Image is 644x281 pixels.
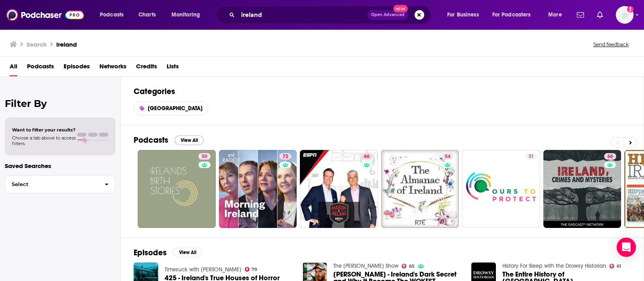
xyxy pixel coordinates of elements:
[94,8,134,21] button: open menu
[367,10,408,20] button: Open AdvancedNew
[10,60,17,76] a: All
[5,175,116,193] button: Select
[616,6,634,24] img: User Profile
[134,101,208,115] a: [GEOGRAPHIC_DATA]
[609,264,621,269] a: 61
[543,8,572,21] button: open menu
[445,153,450,161] span: 54
[402,264,415,269] a: 65
[12,135,76,146] span: Choose a tab above to access filters.
[27,60,54,76] a: Podcasts
[167,60,179,76] a: Lists
[333,263,398,269] a: The Winston Marshall Show
[238,8,367,21] input: Search podcasts, credits, & more...
[166,8,211,21] button: open menu
[133,8,161,21] a: Charts
[138,150,216,228] a: 50
[487,8,543,21] button: open menu
[447,9,479,21] span: For Business
[381,150,459,228] a: 54
[627,6,634,12] svg: Add a profile image
[442,8,489,21] button: open menu
[245,267,258,272] a: 79
[361,153,373,160] a: 66
[64,60,90,76] a: Episodes
[134,248,167,258] h2: Episodes
[283,153,288,161] span: 72
[56,41,77,48] h3: ireland
[165,266,242,273] a: Timesuck with Dan Cummins
[604,153,616,160] a: 66
[279,153,291,160] a: 72
[543,150,621,228] a: 66
[393,5,408,12] span: New
[223,6,439,24] div: Search podcasts, credits, & more...
[409,265,415,268] span: 65
[6,7,84,23] img: Podchaser - Follow, Share and Rate Podcasts
[574,8,587,22] a: Show notifications dropdown
[548,9,562,21] span: More
[616,6,634,24] button: Show profile menu
[136,60,157,76] a: Credits
[99,60,126,76] a: Networks
[202,153,207,161] span: 50
[134,248,202,258] a: EpisodesView All
[617,238,636,257] div: Open Intercom Messenger
[5,182,98,187] span: Select
[5,98,116,109] h2: Filter By
[364,153,369,161] span: 66
[134,135,204,145] a: PodcastsView All
[27,41,47,48] h3: Search
[171,9,200,21] span: Monitoring
[100,9,124,21] span: Podcasts
[198,153,211,160] a: 50
[138,9,156,21] span: Charts
[371,13,405,17] span: Open Advanced
[5,162,116,170] p: Saved Searches
[492,9,531,21] span: For Podcasters
[607,153,613,161] span: 66
[591,41,631,48] button: Send feedback
[148,105,202,112] span: [GEOGRAPHIC_DATA]
[502,263,606,269] a: History For Sleep with the Drowsy Historian
[219,150,297,228] a: 72
[252,268,257,271] span: 79
[462,150,540,228] a: 31
[616,6,634,24] span: Logged in as idcontent
[525,153,537,160] a: 31
[134,86,631,96] h2: Categories
[12,127,76,133] span: Want to filter your results?
[442,153,454,160] a: 54
[173,248,202,257] button: View All
[300,150,378,228] a: 66
[594,8,606,22] a: Show notifications dropdown
[134,135,168,145] h2: Podcasts
[617,265,621,268] span: 61
[175,135,204,145] button: View All
[528,153,534,161] span: 31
